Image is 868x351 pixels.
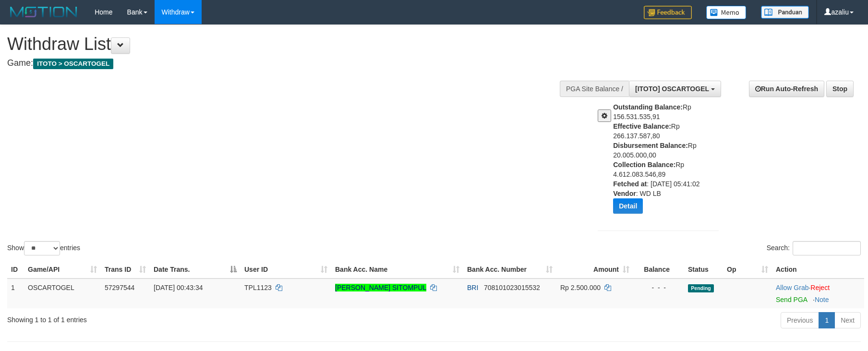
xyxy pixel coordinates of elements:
a: Allow Grab [776,284,808,291]
a: Note [815,296,829,303]
th: User ID: activate to sort column ascending [241,261,331,278]
b: Disbursement Balance: [613,142,688,149]
img: panduan.png [761,6,809,19]
th: Amount: activate to sort column ascending [556,261,633,278]
div: PGA Site Balance / [560,81,629,97]
img: MOTION_logo.png [7,5,80,19]
button: Detail [613,198,643,214]
th: Game/API: activate to sort column ascending [24,261,101,278]
th: Bank Acc. Name: activate to sort column ascending [331,261,463,278]
div: - - - [637,283,680,292]
td: 1 [7,278,24,308]
span: TPL1123 [244,284,272,291]
span: BRI [467,284,478,291]
span: Copy 708101023015532 to clipboard [484,284,540,291]
b: Collection Balance: [613,161,675,169]
select: Showentries [24,241,60,255]
a: Next [834,312,861,328]
th: Balance [633,261,684,278]
b: Fetched at [613,180,647,188]
th: Trans ID: activate to sort column ascending [101,261,150,278]
a: 1 [819,312,835,328]
th: Op: activate to sort column ascending [723,261,772,278]
a: Run Auto-Refresh [749,81,824,97]
th: Bank Acc. Number: activate to sort column ascending [463,261,556,278]
a: Previous [781,312,819,328]
span: Rp 2.500.000 [560,284,601,291]
th: Action [772,261,864,278]
a: [PERSON_NAME] SITOMPUL [335,284,426,291]
td: OSCARTOGEL [24,278,101,308]
span: · [776,284,810,291]
span: 57297544 [105,284,134,291]
b: Vendor [613,190,636,197]
th: Date Trans.: activate to sort column descending [150,261,241,278]
h1: Withdraw List [7,35,569,54]
span: [ITOTO] OSCARTOGEL [635,85,709,93]
th: Status [684,261,723,278]
span: [DATE] 00:43:34 [154,284,203,291]
td: · [772,278,864,308]
b: Outstanding Balance: [613,103,683,111]
div: Showing 1 to 1 of 1 entries [7,311,354,325]
span: Pending [688,284,714,292]
input: Search: [793,241,861,255]
label: Search: [767,241,861,255]
th: ID [7,261,24,278]
div: Rp 156.531.535,91 Rp 266.137.587,80 Rp 20.005.000,00 Rp 4.612.083.546,89 : [DATE] 05:41:02 : WD LB [613,102,725,221]
a: Stop [826,81,854,97]
b: Effective Balance: [613,122,671,130]
a: Send PGA [776,296,807,303]
h4: Game: [7,59,569,68]
img: Feedback.jpg [644,6,692,19]
a: Reject [810,284,830,291]
span: ITOTO > OSCARTOGEL [33,59,113,69]
button: [ITOTO] OSCARTOGEL [629,81,721,97]
label: Show entries [7,241,80,255]
img: Button%20Memo.svg [706,6,747,19]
